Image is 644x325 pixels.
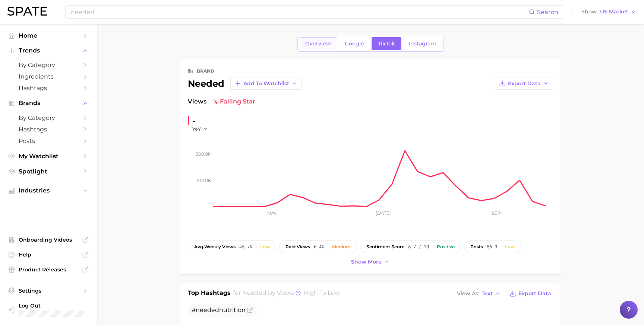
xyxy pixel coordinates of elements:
a: Posts [6,135,91,147]
a: Log out. Currently logged in with e-mail bpendergast@diginsights.com. [6,300,91,319]
span: 55.0 [487,244,497,249]
span: Onboarding Videos [19,236,78,243]
a: by Category [6,112,91,124]
div: needed [188,77,302,90]
span: Instagram [409,41,436,47]
span: Views [188,97,206,106]
span: Overview [305,41,331,47]
span: needed [242,289,266,296]
button: Export Data [508,289,553,299]
tspan: 200.0k [196,151,211,157]
a: Help [6,249,91,260]
a: Google [338,37,370,50]
a: Spotlight [6,166,91,177]
button: paid views6.4%Medium [279,240,357,253]
button: sentiment score8.7 / 10Positive [360,240,461,253]
h2: for by Views [233,289,340,299]
button: Industries [6,185,91,196]
span: My Watchlist [19,153,78,160]
span: Log Out [19,302,100,309]
div: - [192,115,213,127]
tspan: May [267,210,277,216]
span: View As [457,291,479,296]
h1: Top Hashtags [188,289,231,299]
span: Export Data [508,80,541,87]
tspan: [DATE] [376,210,391,216]
span: paid views [285,244,310,249]
span: Google [345,41,364,47]
a: Overview [299,37,337,50]
a: Hashtags [6,82,91,94]
span: Product Releases [19,266,78,273]
tspan: Sep [492,210,501,216]
span: 45.7k [239,244,252,249]
span: US Market [600,10,628,14]
span: Export Data [518,290,551,297]
a: Product Releases [6,264,91,275]
span: sentiment score [366,244,404,249]
button: ShowUS Market [580,7,638,17]
span: Show [581,10,598,14]
span: Spotlight [19,168,78,175]
span: Trends [19,47,78,54]
abbr: average [194,244,204,249]
a: by Category [6,59,91,71]
a: Instagram [402,37,442,50]
div: brand [197,67,214,76]
span: by Category [19,61,78,68]
a: Home [6,30,91,41]
span: Hashtags [19,126,78,133]
button: posts55.0Low [464,240,521,253]
span: Ingredients [19,73,78,80]
span: high to low [303,289,340,296]
span: Brands [19,100,78,106]
span: YoY [192,126,201,132]
span: TikTok [378,41,395,47]
button: Export Data [495,77,553,90]
span: 6.4% [314,244,324,249]
span: needed [196,306,219,313]
button: View AsText [455,289,503,299]
div: Low [260,244,270,249]
span: weekly views [194,244,236,249]
a: TikTok [372,37,401,50]
span: Add to Watchlist [243,80,289,87]
img: falling star [212,99,218,105]
button: Brands [6,98,91,109]
span: Help [19,251,78,258]
span: Settings [19,287,78,294]
img: SPATE [7,7,47,16]
button: Add to Watchlist [230,77,302,90]
span: Search [537,9,558,16]
button: avg.weekly views45.7kLow [188,240,276,253]
span: posts [470,244,483,249]
span: falling star [212,97,255,106]
button: Trends [6,45,91,56]
a: Hashtags [6,124,91,135]
span: Show more [351,259,382,265]
span: by Category [19,114,78,121]
div: Medium [332,244,351,249]
a: Settings [6,285,91,296]
input: Search here for a brand, industry, or ingredient [70,6,529,18]
button: YoY [192,126,208,132]
span: 8.7 / 10 [408,244,429,249]
span: Industries [19,187,78,194]
span: Posts [19,137,78,144]
button: Flag as miscategorized or irrelevant [247,307,253,313]
tspan: 100.0k [197,177,211,183]
span: Home [19,32,78,39]
div: Low [505,244,515,249]
span: Text [482,291,493,296]
div: Positive [437,244,455,249]
a: My Watchlist [6,150,91,162]
span: Hashtags [19,85,78,92]
button: Show more [349,257,392,267]
a: Ingredients [6,71,91,82]
a: Onboarding Videos [6,234,91,245]
span: # nutrition [192,306,246,313]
